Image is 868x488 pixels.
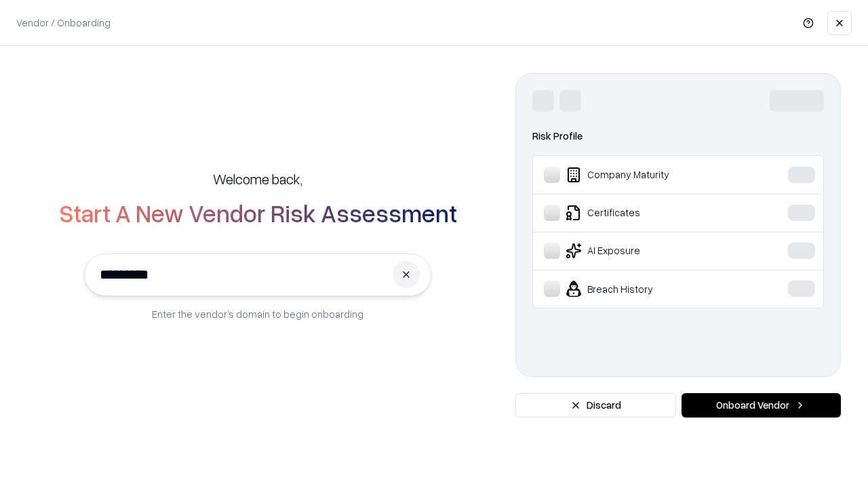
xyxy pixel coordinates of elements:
button: Onboard Vendor [682,393,841,418]
h5: Welcome back, [213,169,302,188]
div: Certificates [544,205,747,221]
div: Risk Profile [532,128,824,144]
div: Company Maturity [544,167,747,183]
p: Enter the vendor’s domain to begin onboarding [152,307,363,321]
h2: Start A New Vendor Risk Assessment [59,199,457,226]
div: Breach History [544,281,747,297]
p: Vendor / Onboarding [16,16,111,30]
button: Discard [515,393,676,418]
div: AI Exposure [544,243,747,259]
